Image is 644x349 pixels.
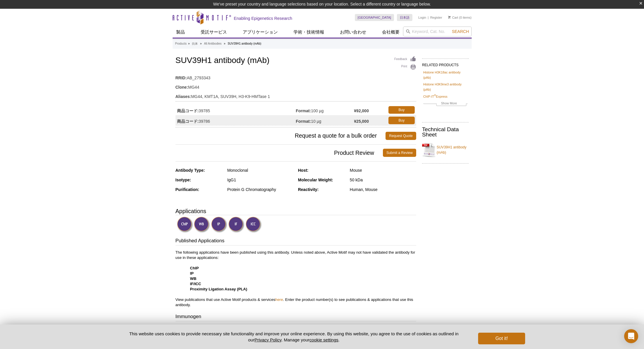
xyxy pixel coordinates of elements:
[177,119,199,124] strong: 商品コード:
[428,14,429,21] li: |
[394,64,416,70] a: Print
[354,108,369,113] strong: ¥92,000
[173,27,188,38] a: 製品
[397,14,412,21] a: 日本語
[448,14,472,21] li: (0 items)
[176,115,296,126] td: 39786
[275,297,283,302] a: here
[227,168,294,173] div: Monoclonal
[176,168,205,173] strong: Antibody Type:
[192,41,198,46] a: 抗体
[211,217,227,233] img: Immunoprecipitation Validated
[296,108,311,113] strong: Format:
[227,177,294,183] div: IgG1
[350,168,416,173] div: Mouse
[423,101,468,107] a: Show More
[254,337,281,342] a: Privacy Policy
[450,29,471,34] button: Search
[423,94,447,99] a: ChIP-IT®Express
[176,187,199,192] strong: Purification:
[388,117,415,124] a: Buy
[119,331,469,343] p: This website uses cookies to provide necessary site functionality and improve your online experie...
[379,27,403,38] a: 会社概要
[176,94,191,99] strong: Aliases:
[190,287,247,291] strong: Proximity Ligation Assay (PLA)
[422,58,469,69] h2: RELATED PRODUCTS
[228,217,244,233] img: Immunofluorescence Validated
[224,42,225,45] li: »
[176,132,386,140] span: Request a quote for a bulk order
[176,81,416,90] td: MG44
[176,56,416,66] h1: SUV39H1 antibody (mAb)
[430,15,442,20] a: Register
[296,105,354,115] td: 100 µg
[176,75,187,80] strong: RRID:
[394,56,416,62] a: Feedback
[176,90,416,100] td: MG44, KMT1A, SUV39H, H3-K9-HMTase 1
[176,313,416,321] h3: Immunogen
[227,187,294,192] div: Protein G Chromatography
[177,217,193,233] img: ChIP Validated
[190,282,201,286] strong: IF/ICC
[190,271,194,276] strong: IP
[176,178,191,182] strong: Isotype:
[478,333,525,344] button: Got it!
[190,276,197,281] strong: WB
[176,237,416,245] h3: Published Applications
[200,42,202,45] li: »
[418,15,426,20] a: Login
[434,94,436,97] sup: ®
[188,42,190,45] li: »
[176,149,383,157] span: Product Review
[448,16,451,19] img: Your Cart
[176,250,416,308] p: The following applications have been published using this antibody. Unless noted above, Active Mo...
[176,72,416,81] td: AB_2793343
[246,217,262,233] img: Immunocytochemistry Validated
[177,108,199,113] strong: 商品コード:
[448,15,458,20] a: Cart
[423,70,468,80] a: Histone H3K18ac antibody (pAb)
[354,119,369,124] strong: ¥25,000
[355,14,394,21] a: [GEOGRAPHIC_DATA]
[194,217,210,233] img: Western Blot Validated
[176,207,416,215] h3: Applications
[388,106,415,114] a: Buy
[197,27,230,38] a: 受託サービス
[298,168,308,173] strong: Host:
[423,82,468,92] a: Histone H3K9me3 antibody (pAb)
[386,132,416,140] a: Request Quote
[228,42,261,45] li: SUV39H1 antibody (mAb)
[336,27,370,38] a: お問い合わせ
[422,127,469,137] h2: Technical Data Sheet
[298,178,333,182] strong: Molecular Weight:
[403,27,472,36] input: Keyword, Cat. No.
[204,41,221,46] a: All Antibodies
[296,119,311,124] strong: Format:
[298,187,319,192] strong: Reactivity:
[296,115,354,126] td: 10 µg
[234,16,292,21] h2: Enabling Epigenetics Research
[175,41,187,46] a: Products
[422,141,469,159] a: SUV39H1 antibody (mAb)
[290,27,328,38] a: 学術・技術情報
[190,266,199,270] strong: ChIP
[350,187,416,192] div: Human, Mouse
[624,329,638,343] div: Open Intercom Messenger
[452,29,469,34] span: Search
[309,337,338,342] button: cookie settings
[350,177,416,183] div: 50 kDa
[176,85,188,90] strong: Clone:
[239,27,281,38] a: アプリケーション
[176,105,296,115] td: 39785
[383,149,416,157] a: Submit a Review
